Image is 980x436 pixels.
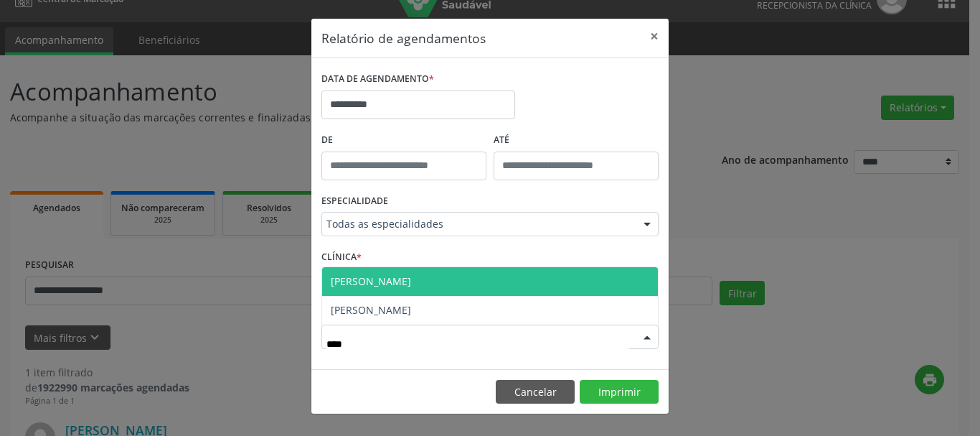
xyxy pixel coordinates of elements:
[640,19,669,54] button: Close
[331,303,411,317] span: [PERSON_NAME]
[321,129,486,152] label: De
[321,68,434,91] label: DATA DE AGENDAMENTO
[331,274,411,288] span: [PERSON_NAME]
[321,246,362,269] label: CLÍNICA
[494,129,659,152] label: ATÉ
[321,29,486,47] h5: Relatório de agendamentos
[326,217,629,231] span: Todas as especialidades
[580,380,659,404] button: Imprimir
[496,380,575,404] button: Cancelar
[321,190,388,213] label: ESPECIALIDADE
